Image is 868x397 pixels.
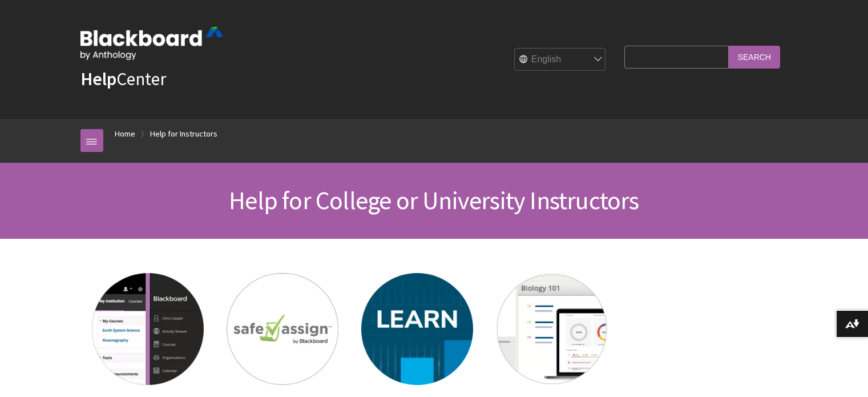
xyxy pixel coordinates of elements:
input: Search [729,46,780,68]
a: Home [115,127,135,141]
strong: Help [80,67,116,90]
img: Ally for LMS [496,273,608,385]
img: SafeAssign [227,273,338,385]
img: Blackboard Learn App [361,273,473,385]
select: Site Language Selector [515,49,606,71]
span: Help for College or University Instructors [229,185,639,216]
a: HelpCenter [80,67,166,90]
img: Blackboard by Anthology [80,27,223,60]
img: Learn [92,273,204,385]
a: Help for Instructors [150,127,217,141]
